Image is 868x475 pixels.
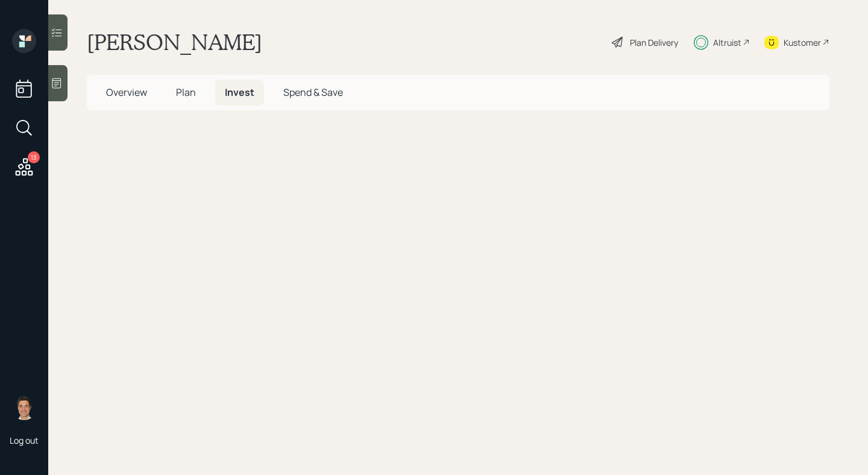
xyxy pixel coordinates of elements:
[28,151,40,163] div: 13
[12,396,36,420] img: tyler-end-headshot.png
[713,36,741,49] div: Altruist
[225,86,254,99] span: Invest
[283,86,343,99] span: Spend & Save
[87,29,262,55] h1: [PERSON_NAME]
[106,86,147,99] span: Overview
[630,36,678,49] div: Plan Delivery
[784,36,821,49] div: Kustomer
[176,86,196,99] span: Plan
[10,435,39,446] div: Log out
